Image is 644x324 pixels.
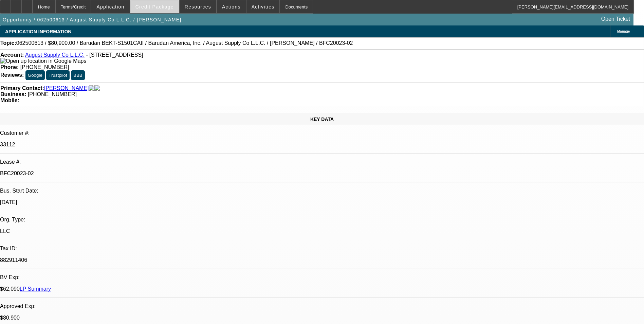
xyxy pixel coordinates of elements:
[16,40,353,46] span: 062500613 / $80,900.00 / Barudan BEKT-S1501CAII / Barudan America, Inc. / August Supply Co L.L.C....
[0,85,44,91] strong: Primary Contact:
[617,30,630,33] span: Manage
[0,40,16,46] strong: Topic:
[46,70,69,80] button: Trustpilot
[185,4,211,10] span: Resources
[246,0,280,13] button: Activities
[89,85,94,91] img: facebook-icon.png
[217,0,246,13] button: Actions
[0,72,24,78] strong: Reviews:
[96,4,124,10] span: Application
[86,52,143,58] span: - [STREET_ADDRESS]
[0,91,26,97] strong: Business:
[0,52,24,58] strong: Account:
[44,85,89,91] a: [PERSON_NAME]
[310,116,334,122] span: KEY DATA
[180,0,216,13] button: Resources
[28,91,77,97] span: [PHONE_NUMBER]
[130,0,179,13] button: Credit Package
[91,0,129,13] button: Application
[0,58,86,64] img: Open up location in Google Maps
[252,4,275,10] span: Activities
[71,70,85,80] button: BBB
[0,58,86,64] a: View Google Maps
[25,70,45,80] button: Google
[5,29,71,34] span: APPLICATION INFORMATION
[94,85,100,91] img: linkedin-icon.png
[0,97,19,103] strong: Mobile:
[20,286,51,292] a: LP Summary
[135,4,174,10] span: Credit Package
[222,4,241,10] span: Actions
[20,64,69,70] span: [PHONE_NUMBER]
[25,52,85,58] a: August Supply Co L.L.C.
[3,17,181,22] span: Opportunity / 062500613 / August Supply Co L.L.C. / [PERSON_NAME]
[599,13,633,25] a: Open Ticket
[0,64,19,70] strong: Phone:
